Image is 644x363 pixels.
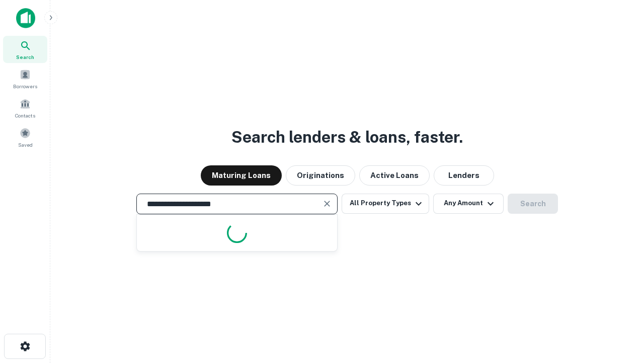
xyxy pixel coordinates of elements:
[342,194,429,214] button: All Property Types
[434,165,494,186] button: Lenders
[3,36,47,63] a: Search
[16,8,35,28] img: capitalize-icon.png
[3,124,47,151] a: Saved
[13,82,37,90] span: Borrowers
[594,282,644,331] iframe: Chat Widget
[18,141,33,149] span: Saved
[16,53,34,61] span: Search
[3,94,47,122] a: Contacts
[286,165,355,186] button: Originations
[201,165,282,186] button: Maturing Loans
[359,165,430,186] button: Active Loans
[15,111,35,119] span: Contacts
[3,65,47,92] a: Borrowers
[320,197,334,211] button: Clear
[433,194,504,214] button: Any Amount
[231,125,463,149] h3: Search lenders & loans, faster.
